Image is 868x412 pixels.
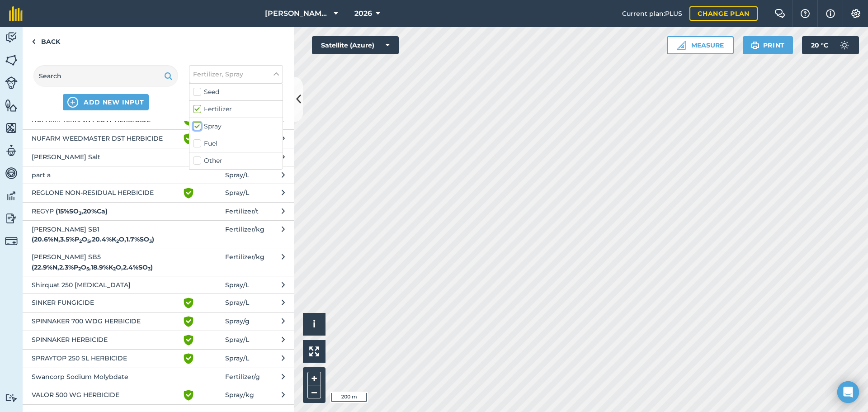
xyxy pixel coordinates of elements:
[225,390,254,401] span: Spray / kg
[79,210,81,216] sub: 3
[23,220,294,248] button: [PERSON_NAME] SB1 (20.6%N,3.5%P2O5,20.4%K2O,1.7%SO3)Fertilizer/kg
[67,97,78,108] img: svg+xml;base64,PHN2ZyB4bWxucz0iaHR0cDovL3d3dy53My5vcmcvMjAwMC9zdmciIHdpZHRoPSIxNCIgaGVpZ2h0PSIyNC...
[23,331,294,349] button: SPINNAKER HERBICIDE Spray/L
[32,353,179,364] span: SPRAYTOP 250 SL HERBICIDE
[193,156,279,166] label: Other
[113,266,116,272] sub: 2
[32,188,179,199] span: REGLONE NON-RESIDUAL HERBICIDE
[32,133,179,144] span: NUFARM WEEDMASTER DST HERBICIDE
[32,152,179,162] span: [PERSON_NAME] Salt
[193,69,243,79] span: Fertilizer, Spray
[56,207,108,215] strong: ( 15 % SO , 20 % Ca )
[84,98,144,107] span: ADD NEW INPUT
[225,224,264,245] span: Fertilizer / kg
[225,372,260,382] span: Fertilizer / g
[225,335,249,346] span: Spray / L
[5,144,18,157] img: svg+xml;base64,PD94bWwgdmVyc2lvbj0iMS4wIiBlbmNvZGluZz0idXRmLTgiPz4KPCEtLSBHZW5lcmF0b3I6IEFkb2JlIE...
[9,6,23,21] img: fieldmargin Logo
[32,36,36,47] img: svg+xml;base64,PHN2ZyB4bWxucz0iaHR0cDovL3d3dy53My5vcmcvMjAwMC9zdmciIHdpZHRoPSI5IiBoZWlnaHQ9IjI0Ii...
[677,41,686,50] img: Ruler icon
[5,235,18,247] img: svg+xml;base64,PD94bWwgdmVyc2lvbj0iMS4wIiBlbmNvZGluZz0idXRmLTgiPz4KPCEtLSBHZW5lcmF0b3I6IEFkb2JlIE...
[79,238,82,244] sub: 2
[32,206,179,216] span: REGYP
[23,27,69,54] a: Back
[850,9,861,18] img: A cog icon
[225,316,250,327] span: Spray / g
[225,188,249,199] span: Spray / L
[354,8,372,19] span: 2026
[32,263,153,271] strong: ( 22.9 % N , 2.3 % P O , 18.9 % K O , 2.4 % SO )
[309,346,319,356] img: Four arrows, one pointing top left, one top right, one bottom right and the last bottom left
[193,139,279,148] label: Fuel
[23,248,294,276] button: [PERSON_NAME] SB5 (22.9%N,2.3%P2O5,18.9%K2O,2.4%SO3)Fertilizer/kg
[63,94,149,110] button: ADD NEW INPUT
[32,235,154,243] strong: ( 20.6 % N , 3.5 % P O , 20.4 % K O , 1.7 % SO )
[189,65,283,83] button: Fertilizer, Spray
[751,40,759,51] img: svg+xml;base64,PHN2ZyB4bWxucz0iaHR0cDovL3d3dy53My5vcmcvMjAwMC9zdmciIHdpZHRoPSIxOSIgaGVpZ2h0PSIyNC...
[743,36,793,54] button: Print
[23,312,294,331] button: SPINNAKER 700 WDG HERBICIDE Spray/g
[5,166,18,180] img: svg+xml;base64,PD94bWwgdmVyc2lvbj0iMS4wIiBlbmNvZGluZz0idXRmLTgiPz4KPCEtLSBHZW5lcmF0b3I6IEFkb2JlIE...
[32,372,179,382] span: Swancorp Sodium Molybdate
[225,298,249,308] span: Spray / L
[225,206,259,216] span: Fertilizer / t
[32,170,179,180] span: part a
[23,386,294,404] button: VALOR 500 WG HERBICIDE Spray/kg
[32,390,179,401] span: VALOR 500 WG HERBICIDE
[193,104,279,114] label: Fertilizer
[5,76,18,89] img: svg+xml;base64,PD94bWwgdmVyc2lvbj0iMS4wIiBlbmNvZGluZz0idXRmLTgiPz4KPCEtLSBHZW5lcmF0b3I6IEFkb2JlIE...
[622,9,682,19] span: Current plan : PLUS
[23,166,294,184] button: part a Spray/L
[835,36,854,54] img: svg+xml;base64,PD94bWwgdmVyc2lvbj0iMS4wIiBlbmNvZGluZz0idXRmLTgiPz4KPCEtLSBHZW5lcmF0b3I6IEFkb2JlIE...
[32,316,179,327] span: SPINNAKER 700 WDG HERBICIDE
[164,71,173,81] img: svg+xml;base64,PHN2ZyB4bWxucz0iaHR0cDovL3d3dy53My5vcmcvMjAwMC9zdmciIHdpZHRoPSIxOSIgaGVpZ2h0PSIyNC...
[32,335,179,346] span: SPINNAKER HERBICIDE
[225,353,249,364] span: Spray / L
[32,252,179,272] span: [PERSON_NAME] SB5
[32,224,179,245] span: [PERSON_NAME] SB1
[87,238,90,244] sub: 5
[86,266,89,272] sub: 5
[307,385,321,398] button: –
[116,238,119,244] sub: 2
[303,313,325,336] button: i
[802,36,859,54] button: 20 °C
[32,298,179,308] span: SINKER FUNGICIDE
[225,252,264,272] span: Fertilizer / kg
[5,212,18,225] img: svg+xml;base64,PD94bWwgdmVyc2lvbj0iMS4wIiBlbmNvZGluZz0idXRmLTgiPz4KPCEtLSBHZW5lcmF0b3I6IEFkb2JlIE...
[23,276,294,294] button: Shirquat 250 [MEDICAL_DATA] Spray/L
[5,393,18,402] img: svg+xml;base64,PD94bWwgdmVyc2lvbj0iMS4wIiBlbmNvZGluZz0idXRmLTgiPz4KPCEtLSBHZW5lcmF0b3I6IEFkb2JlIE...
[23,148,294,166] button: [PERSON_NAME] Salt Spray/kg
[193,122,279,131] label: Spray
[23,294,294,312] button: SINKER FUNGICIDE Spray/L
[800,9,811,18] img: A question mark icon
[667,36,734,54] button: Measure
[78,266,81,272] sub: 2
[225,170,249,180] span: Spray / L
[265,8,330,19] span: [PERSON_NAME] Farming
[149,238,152,244] sub: 3
[225,280,249,290] span: Spray / L
[33,65,178,87] input: Search
[23,368,294,385] button: Swancorp Sodium Molybdate Fertilizer/g
[837,381,859,403] div: Open Intercom Messenger
[811,36,828,54] span: 20 ° C
[193,87,279,97] label: Seed
[5,99,18,112] img: svg+xml;base64,PHN2ZyB4bWxucz0iaHR0cDovL3d3dy53My5vcmcvMjAwMC9zdmciIHdpZHRoPSI1NiIgaGVpZ2h0PSI2MC...
[307,372,321,385] button: +
[5,189,18,203] img: svg+xml;base64,PD94bWwgdmVyc2lvbj0iMS4wIiBlbmNvZGluZz0idXRmLTgiPz4KPCEtLSBHZW5lcmF0b3I6IEFkb2JlIE...
[5,31,18,44] img: svg+xml;base64,PD94bWwgdmVyc2lvbj0iMS4wIiBlbmNvZGluZz0idXRmLTgiPz4KPCEtLSBHZW5lcmF0b3I6IEFkb2JlIE...
[5,121,18,135] img: svg+xml;base64,PHN2ZyB4bWxucz0iaHR0cDovL3d3dy53My5vcmcvMjAwMC9zdmciIHdpZHRoPSI1NiIgaGVpZ2h0PSI2MC...
[5,53,18,67] img: svg+xml;base64,PHN2ZyB4bWxucz0iaHR0cDovL3d3dy53My5vcmcvMjAwMC9zdmciIHdpZHRoPSI1NiIgaGVpZ2h0PSI2MC...
[826,8,835,19] img: svg+xml;base64,PHN2ZyB4bWxucz0iaHR0cDovL3d3dy53My5vcmcvMjAwMC9zdmciIHdpZHRoPSIxNyIgaGVpZ2h0PSIxNy...
[313,318,316,330] span: i
[32,280,179,290] span: Shirquat 250 [MEDICAL_DATA]
[23,184,294,202] button: REGLONE NON-RESIDUAL HERBICIDE Spray/L
[774,9,785,18] img: Two speech bubbles overlapping with the left bubble in the forefront
[312,36,399,54] button: Satellite (Azure)
[689,6,758,21] a: Change plan
[23,202,294,220] button: REGYP (15%SO3,20%Ca)Fertilizer/t
[148,266,151,272] sub: 3
[23,129,294,148] button: NUFARM WEEDMASTER DST HERBICIDE Spray/L
[23,349,294,368] button: SPRAYTOP 250 SL HERBICIDE Spray/L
